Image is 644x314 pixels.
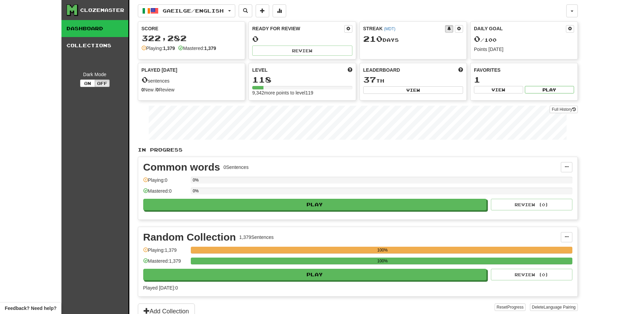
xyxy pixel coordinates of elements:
[223,164,249,171] div: 0 Sentences
[525,86,574,93] button: Play
[256,4,269,17] button: Add sentence to collection
[273,4,286,17] button: More stats
[80,7,124,14] div: Clozemaster
[193,247,572,254] div: 100%
[142,67,178,73] span: Played [DATE]
[530,303,578,311] button: DeleteLanguage Pairing
[142,45,175,52] div: Playing:
[142,75,242,84] div: sentences
[142,25,242,32] div: Score
[61,20,128,37] a: Dashboard
[142,75,148,84] span: 0
[474,46,574,53] div: Points [DATE]
[474,34,480,43] span: 0
[363,75,376,84] span: 37
[138,146,578,153] p: In Progress
[550,106,577,113] a: Full History
[143,177,187,188] div: Playing: 0
[193,258,572,264] div: 100%
[363,67,400,73] span: Leaderboard
[163,46,175,51] strong: 1,379
[544,305,575,310] span: Language Pairing
[204,46,216,51] strong: 1,379
[239,4,252,17] button: Search sentences
[491,199,572,210] button: Review (0)
[363,34,383,43] span: 210
[80,80,95,87] button: On
[363,35,463,43] div: Day s
[384,27,395,31] a: (MDT)
[142,34,242,42] div: 322,282
[491,269,572,280] button: Review (0)
[143,199,487,210] button: Play
[178,45,216,52] div: Mastered:
[143,247,187,258] div: Playing: 1,379
[239,234,274,241] div: 1,379 Sentences
[495,303,526,311] button: ResetProgress
[252,46,352,56] button: Review
[142,87,144,92] strong: 0
[507,305,523,310] span: Progress
[252,25,344,32] div: Ready for Review
[163,8,224,14] span: Gaeilge / English
[474,67,574,73] div: Favorites
[5,305,56,312] span: Open feedback widget
[143,258,187,269] div: Mastered: 1,379
[363,86,463,94] button: View
[474,75,574,84] div: 1
[363,75,463,84] div: th
[474,37,497,43] span: / 100
[142,86,242,93] div: New / Review
[143,285,178,291] span: Played [DATE]: 0
[474,25,566,33] div: Daily Goal
[138,4,235,17] button: Gaeilge/English
[252,67,268,73] span: Level
[143,188,187,199] div: Mastered: 0
[363,25,445,32] div: Streak
[67,71,123,78] div: Dark Mode
[143,269,487,280] button: Play
[474,86,523,93] button: View
[252,89,352,96] div: 9,342 more points to level 119
[61,37,128,54] a: Collections
[95,80,110,87] button: Off
[252,35,352,43] div: 0
[143,162,220,172] div: Common words
[143,232,236,242] div: Random Collection
[252,75,352,84] div: 118
[156,87,159,92] strong: 0
[458,67,463,73] span: This week in points, UTC
[348,67,352,73] span: Score more points to level up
